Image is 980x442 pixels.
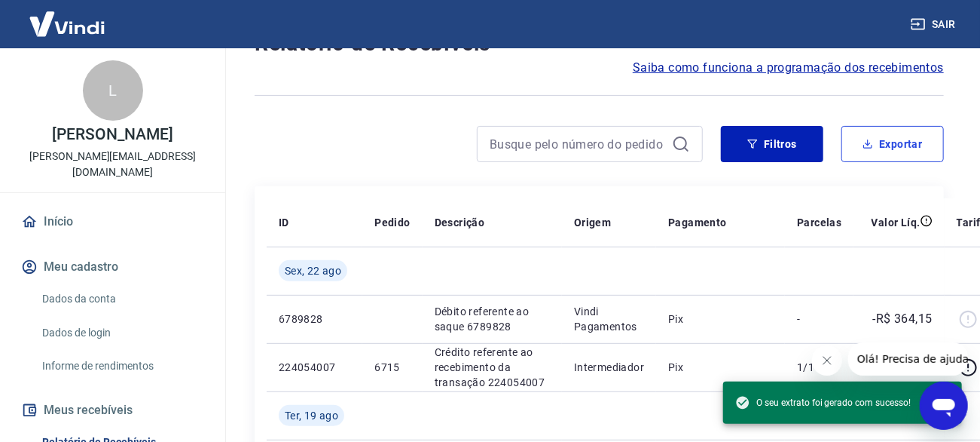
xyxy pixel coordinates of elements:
a: Dados de login [36,318,207,348]
p: [PERSON_NAME] [52,127,172,143]
p: - [797,312,841,327]
p: Débito referente ao saque 6789828 [435,304,550,334]
span: Olá! Precisa de ajuda? [9,11,127,23]
button: Meus recebíveis [18,394,207,427]
span: Sex, 22 ago [285,263,341,278]
p: 224054007 [279,360,350,375]
p: Parcelas [797,215,841,230]
iframe: Mensagem da empresa [848,342,968,376]
p: ID [279,215,289,230]
a: Início [18,205,207,238]
a: Saiba como funciona a programação dos recebimentos [633,59,944,77]
p: Valor Líq. [872,215,920,230]
span: Ter, 19 ago [285,408,338,423]
p: Descrição [435,215,485,230]
p: Vindi Pagamentos [574,304,644,334]
p: Pagamento [668,215,727,230]
iframe: Fechar mensagem [812,345,842,376]
iframe: Botão para abrir a janela de mensagens [920,382,968,430]
p: Pedido [374,215,410,230]
p: -R$ 364,15 [873,310,933,328]
p: Intermediador [574,360,644,375]
p: Pix [668,312,773,327]
input: Busque pelo número do pedido [490,133,666,155]
p: Pix [668,360,773,375]
a: Dados da conta [36,284,207,315]
p: Crédito referente ao recebimento da transação 224054007 [435,345,550,390]
button: Meu cadastro [18,250,207,284]
p: 6715 [374,360,410,375]
button: Sair [908,11,962,38]
span: O seu extrato foi gerado com sucesso! [735,395,911,410]
a: Informe de rendimentos [36,351,207,382]
p: Origem [574,215,611,230]
p: 1/1 [797,360,841,375]
img: Vindi [18,1,116,47]
p: 6789828 [279,312,350,327]
button: Exportar [841,126,944,162]
button: Filtros [721,126,823,162]
p: [PERSON_NAME][EMAIL_ADDRESS][DOMAIN_NAME] [12,149,213,180]
div: L [83,60,143,121]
